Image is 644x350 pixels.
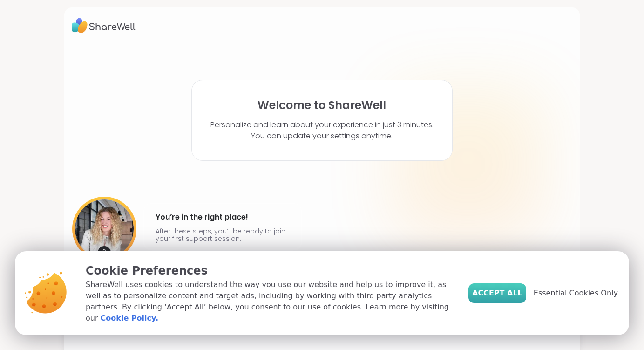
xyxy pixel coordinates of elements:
h4: You’re in the right place! [156,210,290,225]
img: mic icon [98,246,111,259]
p: Cookie Preferences [86,262,454,279]
span: Essential Cookies Only [534,288,618,299]
img: User image [72,197,136,261]
p: Personalize and learn about your experience in just 3 minutes. You can update your settings anytime. [210,119,434,142]
p: After these steps, you’ll be ready to join your first support session. [156,227,290,242]
a: Cookie Policy. [101,313,158,324]
h1: Welcome to ShareWell [258,99,386,112]
span: Accept All [472,288,522,299]
img: ShareWell Logo [72,15,136,36]
button: Accept All [468,283,526,303]
p: ShareWell uses cookies to understand the way you use our website and help us to improve it, as we... [86,279,454,324]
